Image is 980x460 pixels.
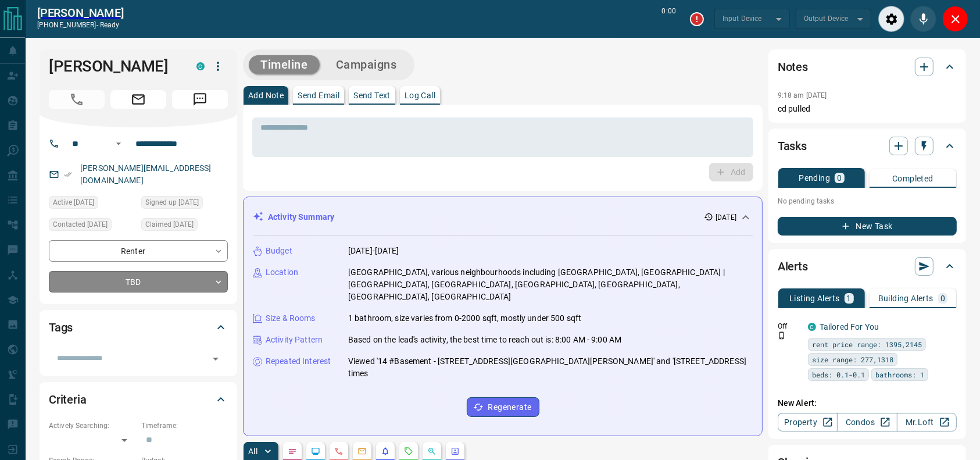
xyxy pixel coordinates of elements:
[878,294,933,302] p: Building Alerts
[348,245,399,257] p: [DATE]-[DATE]
[837,174,842,182] p: 0
[141,218,228,234] div: Sun Aug 10 2025
[778,132,957,160] div: Tasks
[778,413,838,432] a: Property
[53,197,94,208] span: Active [DATE]
[778,397,957,409] p: New Alert:
[266,312,316,325] p: Size & Rooms
[778,91,827,99] p: 9:18 am [DATE]
[940,294,945,302] p: 0
[820,322,879,331] a: Tailored For You
[778,331,786,340] svg: Push Notification Only
[49,313,228,341] div: Tags
[942,6,968,32] div: Close
[110,90,166,109] span: Email
[778,58,808,76] h2: Notes
[145,197,199,208] span: Signed up [DATE]
[49,420,135,431] p: Actively Searching:
[716,212,736,223] p: [DATE]
[196,62,205,70] div: condos.ca
[381,447,390,456] svg: Listing Alerts
[266,245,292,257] p: Budget
[778,53,957,81] div: Notes
[64,170,72,179] svg: Email Verified
[404,447,413,456] svg: Requests
[249,55,320,74] button: Timeline
[49,57,179,76] h1: [PERSON_NAME]
[49,218,135,234] div: Sun Aug 10 2025
[878,6,904,32] div: Audio Settings
[248,447,257,455] p: All
[405,91,435,99] p: Log Call
[266,355,331,368] p: Repeated Interest
[837,413,897,432] a: Condos
[799,174,830,182] p: Pending
[348,266,753,303] p: [GEOGRAPHIC_DATA], various neighbourhoods including [GEOGRAPHIC_DATA], [GEOGRAPHIC_DATA] | [GEOGR...
[49,271,228,293] div: TBD
[49,318,73,337] h2: Tags
[897,413,957,432] a: Mr.Loft
[778,137,807,155] h2: Tasks
[53,219,108,230] span: Contacted [DATE]
[662,6,676,32] p: 0:00
[778,192,957,210] p: No pending tasks
[778,217,957,236] button: New Task
[778,257,808,276] h2: Alerts
[910,6,936,32] div: Mute
[49,240,228,262] div: Renter
[348,355,753,380] p: Viewed '14 #Basement - [STREET_ADDRESS][GEOGRAPHIC_DATA][PERSON_NAME]' and '[STREET_ADDRESS] times
[467,397,539,417] button: Regenerate
[248,91,284,99] p: Add Note
[778,103,957,115] p: cd pulled
[172,90,228,109] span: Message
[348,312,581,325] p: 1 bathroom, size varies from 0-2000 sqft, mostly under 500 sqft
[875,369,924,380] span: bathrooms: 1
[100,21,120,29] span: ready
[141,196,228,212] div: Mon Jul 14 2025
[427,447,437,456] svg: Opportunities
[847,294,852,302] p: 1
[324,55,409,74] button: Campaigns
[808,323,816,331] div: condos.ca
[37,6,124,20] a: [PERSON_NAME]
[208,351,224,367] button: Open
[112,137,126,151] button: Open
[37,20,124,30] p: [PHONE_NUMBER] -
[49,196,135,212] div: Sun Aug 10 2025
[145,219,194,230] span: Claimed [DATE]
[266,266,298,279] p: Location
[353,91,391,99] p: Send Text
[812,354,893,365] span: size range: 277,1318
[288,447,297,456] svg: Notes
[268,211,334,223] p: Activity Summary
[334,447,344,456] svg: Calls
[357,447,367,456] svg: Emails
[311,447,320,456] svg: Lead Browsing Activity
[298,91,339,99] p: Send Email
[789,294,840,302] p: Listing Alerts
[266,334,323,346] p: Activity Pattern
[348,334,621,346] p: Based on the lead's activity, the best time to reach out is: 8:00 AM - 9:00 AM
[80,163,212,185] a: [PERSON_NAME][EMAIL_ADDRESS][DOMAIN_NAME]
[49,386,228,413] div: Criteria
[450,447,460,456] svg: Agent Actions
[141,420,228,431] p: Timeframe:
[892,174,933,183] p: Completed
[778,321,801,331] p: Off
[778,252,957,280] div: Alerts
[812,338,922,350] span: rent price range: 1395,2145
[812,369,865,380] span: beds: 0.1-0.1
[49,390,87,409] h2: Criteria
[49,90,105,109] span: Call
[253,206,753,228] div: Activity Summary[DATE]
